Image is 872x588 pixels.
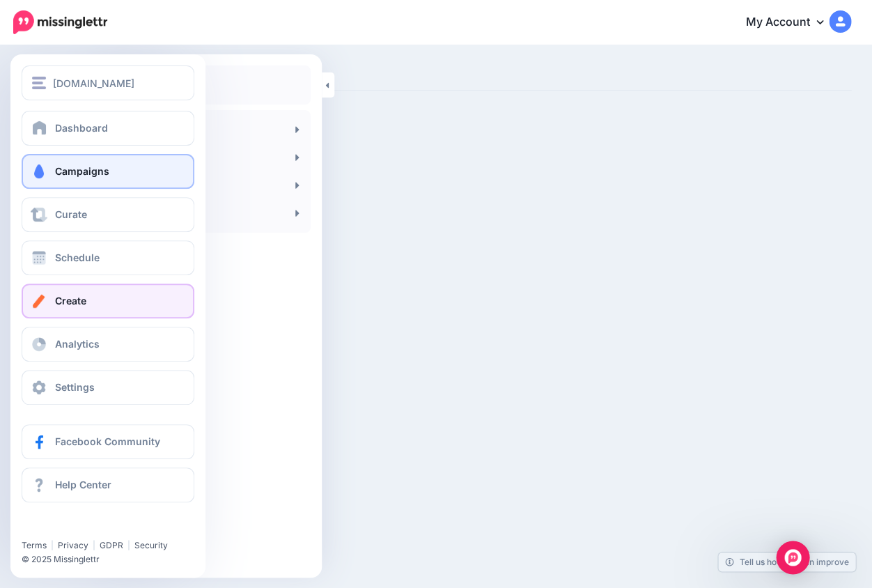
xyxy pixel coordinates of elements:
[13,10,107,34] img: Missinglettr
[55,252,100,263] span: Schedule
[22,284,194,318] a: Create
[58,540,88,550] a: Privacy
[55,165,109,177] span: Campaigns
[22,370,194,405] a: Settings
[53,75,134,91] span: [DOMAIN_NAME]
[55,122,108,134] span: Dashboard
[22,424,194,459] a: Facebook Community
[93,540,95,550] span: |
[55,479,111,490] span: Help Center
[55,338,100,350] span: Analytics
[22,197,194,232] a: Curate
[22,327,194,362] a: Analytics
[32,77,46,89] img: menu.png
[22,540,47,550] a: Terms
[22,467,194,502] a: Help Center
[55,208,87,220] span: Curate
[22,240,194,275] a: Schedule
[22,552,206,566] li: © 2025 Missinglettr
[55,381,95,393] span: Settings
[731,6,851,40] a: My Account
[22,520,131,534] iframe: Twitter Follow Button
[22,111,194,146] a: Dashboard
[100,540,123,550] a: GDPR
[22,65,194,100] button: [DOMAIN_NAME]
[134,540,168,550] a: Security
[55,435,160,447] span: Facebook Community
[776,541,809,574] div: Open Intercom Messenger
[22,154,194,189] a: Campaigns
[51,540,54,550] span: |
[55,295,86,307] span: Create
[718,552,855,571] a: Tell us how we can improve
[127,540,130,550] span: |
